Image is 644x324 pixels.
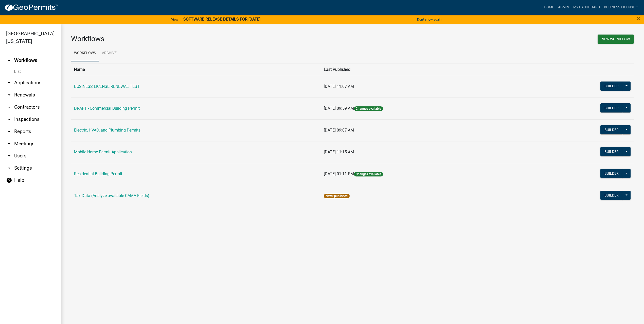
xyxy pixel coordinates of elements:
[6,116,12,122] i: arrow_drop_down
[637,15,640,21] button: Close
[571,3,602,12] a: My Dashboard
[6,165,12,171] i: arrow_drop_down
[324,106,354,111] span: [DATE] 09:59 AM
[74,171,122,176] a: Residential Building Permit
[324,171,354,176] span: [DATE] 01:11 PM
[324,150,354,154] span: [DATE] 11:15 AM
[99,45,120,61] a: Archive
[74,84,140,89] a: BUSINESS LICENSE RENEWAL TEST
[598,35,634,44] button: New Workflow
[415,15,443,24] button: Don't show again
[321,63,521,76] th: Last Published
[602,3,640,12] a: BUSINESS LICENSE
[600,82,623,91] button: Builder
[324,128,354,133] span: [DATE] 09:07 AM
[74,150,132,154] a: Mobile Home Permit Application
[324,194,349,198] span: Never published
[600,147,623,156] button: Builder
[74,193,149,198] a: Tax Data (Analyze available CAMA Fields)
[6,57,12,63] i: arrow_drop_up
[74,106,140,111] a: DRAFT - Commercial Building Permit
[600,191,623,200] button: Builder
[600,169,623,178] button: Builder
[6,141,12,147] i: arrow_drop_down
[71,63,321,76] th: Name
[354,172,383,176] span: Changes available
[6,177,12,183] i: help
[169,15,180,24] a: View
[556,3,571,12] a: Admin
[6,92,12,98] i: arrow_drop_down
[542,3,556,12] a: Home
[183,17,260,22] strong: SOFTWARE RELEASE DETAILS FOR [DATE]
[600,125,623,134] button: Builder
[74,128,140,133] a: Electric, HVAC, and Plumbing Permits
[600,103,623,112] button: Builder
[6,128,12,135] i: arrow_drop_down
[6,80,12,86] i: arrow_drop_down
[324,84,354,89] span: [DATE] 11:07 AM
[71,35,349,43] h3: Workflows
[637,15,640,22] span: ×
[6,104,12,110] i: arrow_drop_down
[354,106,383,111] span: Changes available
[71,45,99,61] a: Workflows
[6,153,12,159] i: arrow_drop_down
